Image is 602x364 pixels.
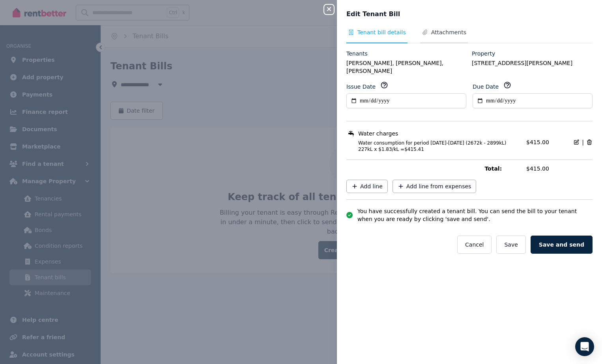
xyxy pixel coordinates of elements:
button: Add line [346,180,388,193]
button: Save and send [531,236,593,254]
span: $415.00 [526,139,549,145]
span: Edit Tenant Bill [346,9,400,19]
span: | [582,138,584,146]
legend: [STREET_ADDRESS][PERSON_NAME] [472,59,593,67]
label: Issue Date [346,83,376,91]
span: You have successfully created a tenant bill. You can send the bill to your tenant when you are re... [357,207,593,223]
div: Open Intercom Messenger [575,337,594,356]
button: Cancel [457,236,492,254]
label: Property [472,50,495,58]
span: Water charges [358,130,398,137]
nav: Tabs [346,28,593,43]
span: Add line from expenses [406,182,471,190]
span: Add line [360,182,383,190]
label: Due Date [473,83,499,91]
span: Tenant bill details [357,28,406,36]
span: Total: [484,165,522,173]
legend: [PERSON_NAME], [PERSON_NAME], [PERSON_NAME] [346,59,467,75]
button: Save [496,236,525,254]
span: Water consumption for period [DATE]-[DATE] (2672k - 2899kL) 227kL x $1.83/kL =$415.41 [349,140,522,152]
button: Add line from expenses [393,180,477,193]
label: Tenants [346,50,368,58]
span: Attachments [431,28,466,36]
span: $415.00 [526,165,593,173]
